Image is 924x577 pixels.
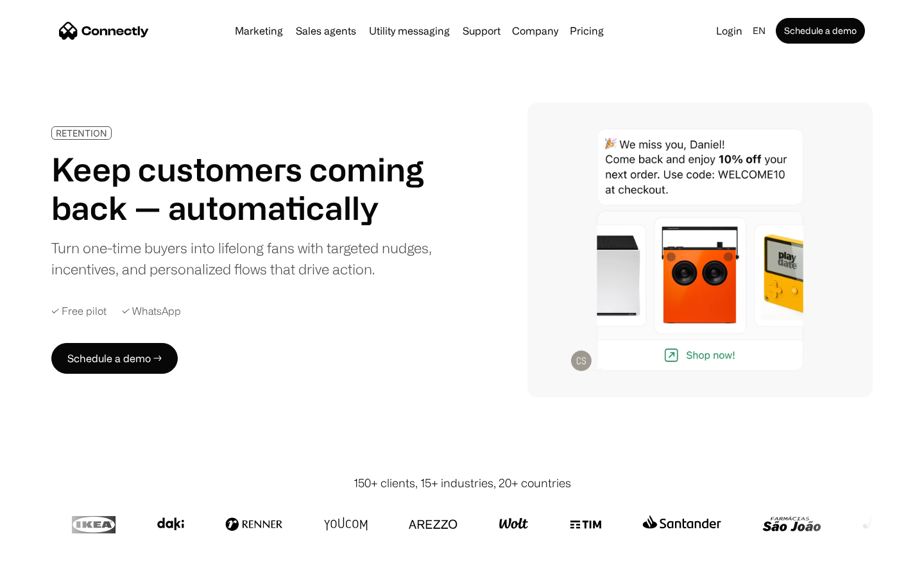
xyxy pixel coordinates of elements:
[512,22,558,40] div: Company
[291,26,361,36] a: Sales agents
[51,237,441,280] div: Turn one-time buyers into lifelong fans with targeted nudges, incentives, and personalized flows ...
[51,150,441,227] h1: Keep customers coming back — automatically
[56,128,107,138] div: RETENTION
[51,305,107,317] div: ✓ Free pilot
[711,22,748,40] a: Login
[364,26,455,36] a: Utility messaging
[122,305,181,317] div: ✓ WhatsApp
[51,343,178,374] a: Schedule a demo →
[26,555,77,573] ul: Language list
[13,553,77,573] aside: Language selected: English
[230,26,288,36] a: Marketing
[354,474,571,492] div: 150+ clients, 15+ industries, 20+ countries
[565,26,609,36] a: Pricing
[776,18,865,44] a: Schedule a demo
[753,22,766,40] div: en
[458,26,506,36] a: Support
